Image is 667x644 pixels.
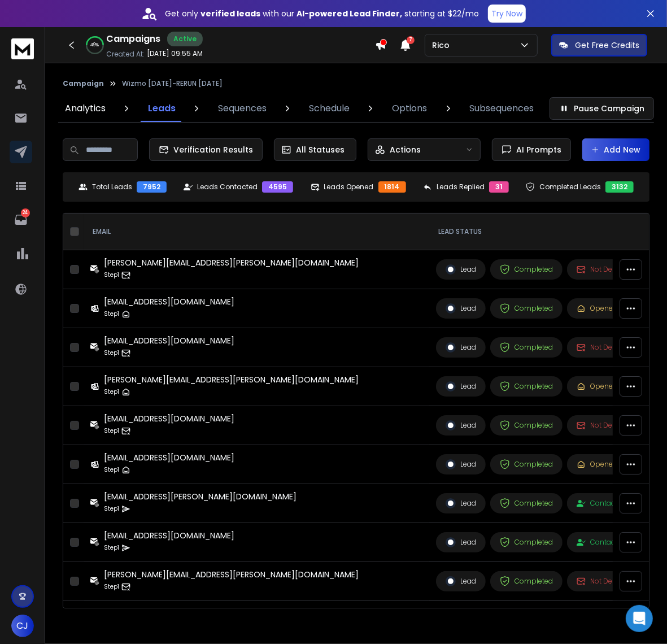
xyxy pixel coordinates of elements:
[432,40,454,51] p: Rico
[104,308,119,320] p: Step 1
[104,530,234,541] div: [EMAIL_ADDRESS][DOMAIN_NAME]
[104,257,359,268] div: [PERSON_NAME][EMAIL_ADDRESS][PERSON_NAME][DOMAIN_NAME]
[577,265,634,274] div: Not Delivered
[500,576,553,586] div: Completed
[491,8,522,19] p: Try Now
[446,264,476,275] div: Lead
[211,95,273,122] a: Sequences
[446,342,476,353] div: Lead
[104,581,119,593] p: Step 1
[446,381,476,391] div: Lead
[309,102,350,115] p: Schedule
[463,95,540,122] a: Subsequences
[104,269,119,281] p: Step 1
[500,264,553,275] div: Completed
[106,50,145,59] p: Created At:
[575,40,639,51] p: Get Free Credits
[104,374,359,385] div: [PERSON_NAME][EMAIL_ADDRESS][PERSON_NAME][DOMAIN_NAME]
[104,464,119,476] p: Step 1
[11,615,34,637] button: CJ
[106,32,160,46] h1: Campaigns
[469,102,534,115] p: Subsequences
[577,499,626,508] div: Contacted
[605,181,634,193] div: 3132
[500,537,553,547] div: Completed
[378,181,406,193] div: 1814
[92,182,132,192] p: Total Leads
[500,420,553,430] div: Completed
[122,79,223,88] p: Wizmo [DATE]-RERUN [DATE]
[500,459,553,469] div: Completed
[500,381,553,391] div: Completed
[582,138,649,161] button: Add New
[446,498,476,508] div: Lead
[500,498,553,508] div: Completed
[149,138,263,161] button: Verification Results
[104,569,359,580] div: [PERSON_NAME][EMAIL_ADDRESS][PERSON_NAME][DOMAIN_NAME]
[218,102,267,115] p: Sequences
[104,425,119,437] p: Step 1
[446,303,476,314] div: Lead
[197,182,258,192] p: Leads Contacted
[141,95,182,122] a: Leads
[10,208,32,231] a: 24
[626,605,653,632] div: Open Intercom Messenger
[104,452,234,463] div: [EMAIL_ADDRESS][DOMAIN_NAME]
[446,459,476,469] div: Lead
[91,42,99,49] p: 49 %
[137,181,167,193] div: 7952
[104,296,234,307] div: [EMAIL_ADDRESS][DOMAIN_NAME]
[11,38,34,59] img: logo
[500,342,553,353] div: Completed
[324,182,374,192] p: Leads Opened
[104,347,119,359] p: Step 1
[429,214,651,250] th: LEAD STATUS
[577,382,617,391] div: Opened
[437,182,485,192] p: Leads Replied
[262,181,293,193] div: 4595
[148,102,176,115] p: Leads
[104,413,234,424] div: [EMAIL_ADDRESS][DOMAIN_NAME]
[577,460,617,469] div: Opened
[385,95,434,122] a: Options
[302,95,356,122] a: Schedule
[446,576,476,586] div: Lead
[296,144,345,155] p: All Statuses
[84,214,429,250] th: EMAIL
[169,144,253,155] span: Verification Results
[446,537,476,547] div: Lead
[512,144,561,155] span: AI Prompts
[21,208,30,217] p: 24
[297,8,402,19] strong: AI-powered Lead Finder,
[550,97,654,120] button: Pause Campaign
[446,420,476,430] div: Lead
[104,335,234,346] div: [EMAIL_ADDRESS][DOMAIN_NAME]
[390,144,421,155] p: Actions
[577,343,634,352] div: Not Delivered
[488,5,526,23] button: Try Now
[104,542,119,554] p: Step 1
[577,577,634,586] div: Not Delivered
[551,34,647,56] button: Get Free Credits
[577,421,634,430] div: Not Delivered
[200,8,260,19] strong: verified leads
[104,503,119,515] p: Step 1
[489,181,509,193] div: 31
[65,102,106,115] p: Analytics
[539,182,601,192] p: Completed Leads
[58,95,112,122] a: Analytics
[165,8,479,19] p: Get only with our starting at $22/mo
[392,102,427,115] p: Options
[147,49,203,58] p: [DATE] 09:55 AM
[407,36,415,44] span: 7
[104,491,297,502] div: [EMAIL_ADDRESS][PERSON_NAME][DOMAIN_NAME]
[577,538,626,547] div: Contacted
[500,303,553,314] div: Completed
[492,138,571,161] button: AI Prompts
[167,32,203,46] div: Active
[104,386,119,398] p: Step 1
[577,304,617,313] div: Opened
[63,79,104,88] button: Campaign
